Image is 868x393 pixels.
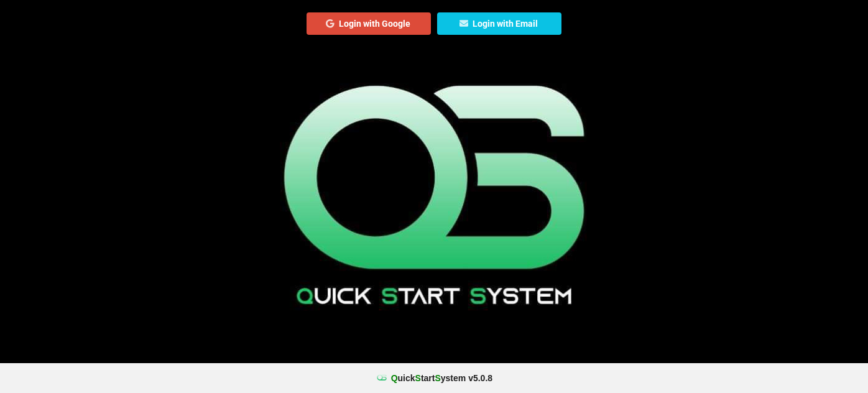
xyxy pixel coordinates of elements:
button: Login with Google [307,12,431,35]
span: S [415,373,421,383]
button: Login with Email [437,12,561,35]
span: Q [391,373,398,383]
span: S [435,373,440,383]
img: favicon.ico [376,372,388,384]
b: uick tart ystem v 5.0.8 [391,372,492,384]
